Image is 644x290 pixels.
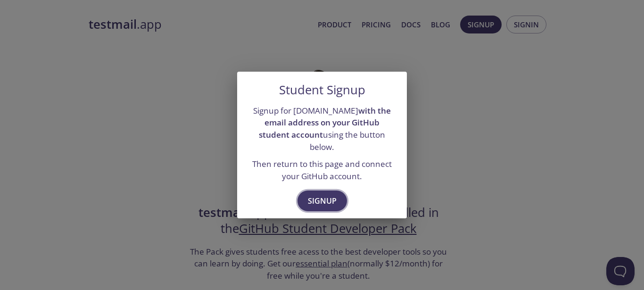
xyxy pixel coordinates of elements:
strong: with the email address on your GitHub student account [259,105,391,140]
p: Then return to this page and connect your GitHub account. [248,158,396,182]
h5: Student Signup [279,83,365,97]
p: Signup for [DOMAIN_NAME] using the button below. [248,105,396,153]
button: Signup [297,191,347,211]
span: Signup [308,194,337,207]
